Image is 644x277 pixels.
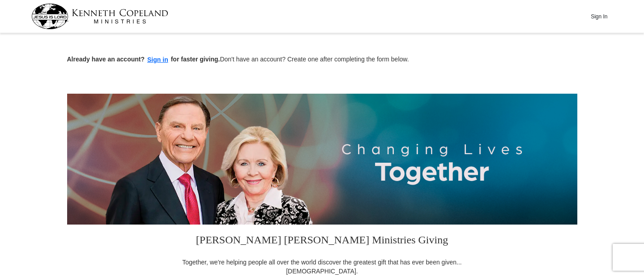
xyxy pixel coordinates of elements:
strong: Already have an account? for faster giving. [67,56,220,63]
button: Sign In [586,9,613,23]
div: Together, we're helping people all over the world discover the greatest gift that has ever been g... [177,258,468,276]
p: Don't have an account? Create one after completing the form below. [67,55,577,65]
button: Sign in [145,55,171,65]
h3: [PERSON_NAME] [PERSON_NAME] Ministries Giving [177,225,468,258]
img: kcm-header-logo.svg [31,4,168,29]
